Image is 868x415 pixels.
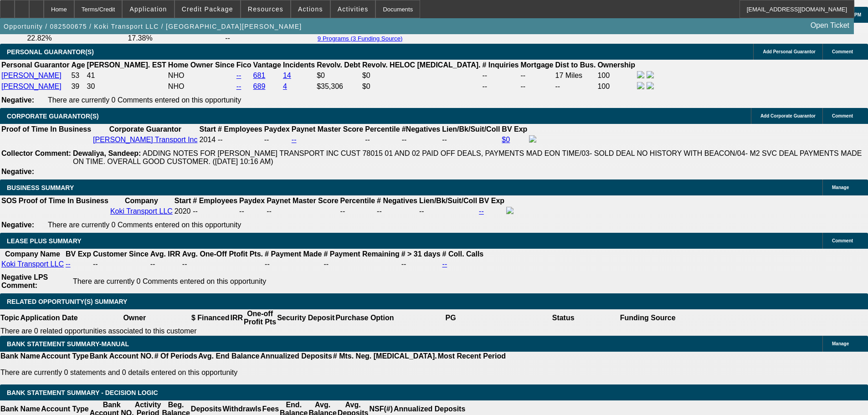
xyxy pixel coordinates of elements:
td: 100 [597,71,636,81]
td: 22.82% [26,34,126,43]
a: 14 [283,72,291,79]
b: Mortgage [521,61,554,69]
b: Personal Guarantor [1,61,69,69]
b: Ownership [597,61,635,69]
td: $0 [362,82,481,92]
b: Avg. One-Off Ptofit Pts. [182,250,263,258]
div: -- [377,207,417,215]
span: RELATED OPPORTUNITY(S) SUMMARY [7,298,127,305]
td: -- [92,260,149,269]
b: Negative: [1,221,34,229]
img: linkedin-icon.png [647,71,654,78]
td: -- [217,135,263,145]
span: BUSINESS SUMMARY [7,184,74,191]
span: Comment [832,113,853,118]
td: NHO [168,71,235,81]
a: -- [442,260,447,268]
b: # Coll. Calls [442,250,484,258]
th: $ Financed [191,309,230,327]
td: -- [482,82,519,92]
td: -- [442,135,500,145]
a: -- [236,72,241,79]
td: -- [401,260,441,269]
b: Avg. IRR [150,250,180,258]
th: # Mts. Neg. [MEDICAL_DATA]. [333,352,437,361]
b: BV Exp [66,250,91,258]
a: Koki Transport LLC [110,207,173,215]
th: One-off Profit Pts [243,309,277,327]
span: Manage [832,185,849,190]
td: 17.38% [127,34,224,43]
img: facebook-icon.png [529,135,536,143]
th: Purchase Option [335,309,394,327]
b: Negative LPS Comment: [1,273,48,289]
th: IRR [230,309,243,327]
td: 2014 [199,135,216,145]
td: -- [150,260,181,269]
span: ADDING NOTES FOR [PERSON_NAME] TRANSPORT INC CUST 78015 01 AND 02 PAID OFF DEALS, PAYMENTS MAD EO... [73,149,862,165]
a: 689 [253,82,266,90]
span: Resources [248,5,283,13]
b: Percentile [340,197,375,205]
span: LEASE PLUS SUMMARY [7,237,82,245]
td: 17 Miles [555,71,596,81]
td: -- [264,260,322,269]
a: [PERSON_NAME] Transport Inc [93,136,197,143]
span: CORPORATE GUARANTOR(S) [7,113,99,120]
td: -- [225,34,313,43]
button: Credit Package [175,0,240,18]
span: There are currently 0 Comments entered on this opportunity [48,96,241,104]
span: Add Corporate Guarantor [760,113,816,118]
td: -- [555,82,596,92]
span: Manage [832,341,849,346]
b: Corporate Guarantor [109,125,181,133]
a: -- [236,82,241,90]
a: Open Ticket [807,18,853,33]
div: -- [267,207,338,215]
b: Paynet Master Score [292,125,363,133]
td: 100 [597,82,636,92]
td: -- [264,135,290,145]
td: 2020 [174,206,191,216]
img: facebook-icon.png [506,207,514,214]
td: 41 [87,71,167,81]
a: [PERSON_NAME] [1,82,62,90]
a: 4 [283,82,287,90]
th: Most Recent Period [437,352,506,361]
b: Revolv. HELOC [MEDICAL_DATA]. [362,61,481,69]
b: Collector Comment: [1,149,71,157]
b: # Employees [218,125,262,133]
b: Age [71,61,85,69]
td: $0 [316,71,361,81]
span: Credit Package [182,5,233,13]
button: Application [123,0,174,18]
td: 53 [71,71,85,81]
span: Bank Statement Summary - Decision Logic [7,389,158,396]
b: Start [199,125,216,133]
a: -- [66,260,71,268]
span: Application [129,5,167,13]
span: There are currently 0 Comments entered on this opportunity [73,277,266,285]
span: Opportunity / 082500675 / Koki Transport LLC / [GEOGRAPHIC_DATA][PERSON_NAME] [4,23,302,30]
span: Actions [298,5,323,13]
b: Revolv. Debt [317,61,360,69]
img: facebook-icon.png [637,82,644,89]
b: Paydex [264,125,290,133]
b: Lien/Bk/Suit/Coll [419,197,477,205]
th: Security Deposit [277,309,335,327]
td: $35,306 [316,82,361,92]
div: -- [365,136,400,144]
b: Customer Since [93,250,149,258]
b: Vantage [253,61,281,69]
td: 39 [71,82,85,92]
th: Funding Source [620,309,676,327]
td: 30 [87,82,167,92]
button: 9 Programs (3 Funding Source) [315,35,406,42]
span: There are currently 0 Comments entered on this opportunity [48,221,241,229]
b: Dewaliya, Sandeep: [73,149,141,157]
b: Dist to Bus. [555,61,596,69]
th: Application Date [20,309,78,327]
div: -- [340,207,375,215]
td: NHO [168,82,235,92]
b: Paydex [239,197,265,205]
